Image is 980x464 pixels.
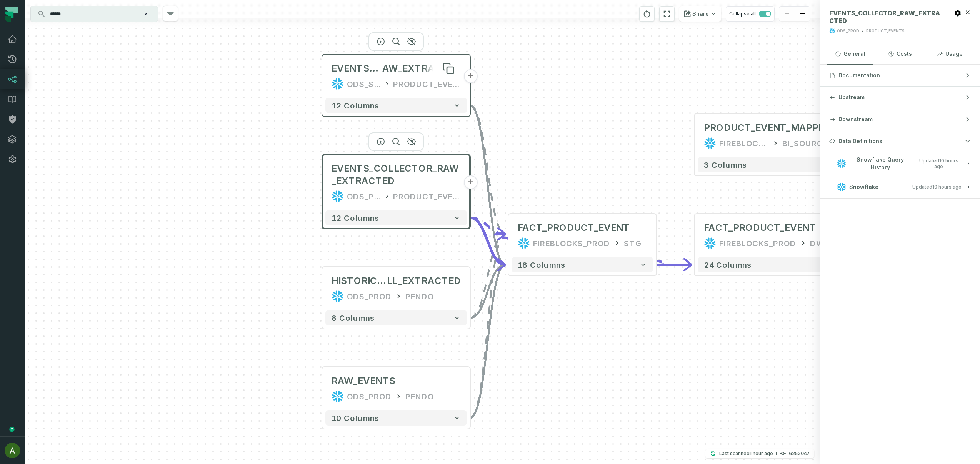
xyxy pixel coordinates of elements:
[332,213,379,222] span: 12 columns
[624,237,642,249] div: STG
[332,62,382,75] span: EVENTS_COLLECTOR_R
[347,390,392,402] div: ODS_PROD
[927,43,973,64] button: Usage
[332,275,461,287] div: HISTORICAL_DATA_PULL_EXTRACTED
[877,43,923,64] button: Costs
[829,9,943,25] span: EVENTS_COLLECTOR_RAW_EXTRACTED
[719,450,773,457] p: Last scanned
[382,62,461,75] span: AW_EXTRACTED
[829,158,971,169] button: Snowflake Query HistoryUpdated[DATE] 1:30:01 AM
[704,160,747,169] span: 3 columns
[726,6,775,22] button: Collapse all
[332,101,379,110] span: 12 columns
[332,275,387,287] span: HISTORICAL_DATA_PU
[8,426,15,433] div: Tooltip anchor
[829,182,971,192] button: SnowflakeUpdated[DATE] 1:01:26 AM
[679,6,721,22] button: Share
[719,137,768,149] div: FIREBLOCKS_PROD
[332,413,379,422] span: 10 columns
[719,237,796,249] div: FIREBLOCKS_PROD
[838,72,880,79] span: Documentation
[838,93,865,101] span: Upstream
[782,137,833,149] div: BI_SOURCES
[820,87,980,108] button: Upstream
[750,451,773,456] relative-time: Sep 4, 2025, 10:37 AM GMT+3
[838,137,882,145] span: Data Definitions
[838,115,873,123] span: Downstream
[820,65,980,86] button: Documentation
[705,449,814,458] button: Last scanned[DATE] 10:37:20 AM62520c7
[463,175,477,189] button: +
[932,184,962,190] relative-time: Sep 4, 2025, 1:01 AM GMT+3
[387,275,461,287] span: LL_EXTRACTED
[470,234,505,418] g: Edge from ce2a1a282a6f8f08423c7cb06e7c03a8 to 243c68b46fe4e5aebb1108080b97c740
[704,260,752,269] span: 24 columns
[518,222,630,234] div: FACT_PRODUCT_EVENT
[820,130,980,152] button: Data Definitions
[470,234,505,318] g: Edge from 96f2b54379a7c5231975b351a526ffe9 to 243c68b46fe4e5aebb1108080b97c740
[827,43,873,64] button: General
[347,290,392,302] div: ODS_PROD
[704,222,816,234] div: FACT_PRODUCT_EVENT
[393,78,461,90] div: PRODUCT_EVENTS
[5,443,20,458] img: avatar of Ariel Swissa
[704,122,833,134] div: PRODUCT_EVENT_MAPPING
[820,108,980,130] button: Downstream
[837,28,859,34] div: ODS_PROD
[934,158,958,169] relative-time: Sep 4, 2025, 1:30 AM GMT+3
[332,62,461,75] div: EVENTS_COLLECTOR_RAW_EXTRACTED
[142,10,150,18] button: Clear search query
[518,260,565,269] span: 18 columns
[332,162,461,187] span: EVENTS_COLLECTOR_RAW_EXTRACTED
[405,290,434,302] div: PENDO
[332,313,375,322] span: 8 columns
[849,183,878,191] span: Snowflake
[393,190,461,202] div: PRODUCT_EVENTS
[866,28,905,34] div: PRODUCT_EVENTS
[912,184,962,190] span: Updated
[470,218,505,265] g: Edge from 3977dcb00b888197c44efbf1e9b2bb02 to 243c68b46fe4e5aebb1108080b97c740
[916,158,962,169] span: Updated
[470,105,505,234] g: Edge from a6af93dfa2e4be387d55f4f6211ddb7b to 243c68b46fe4e5aebb1108080b97c740
[533,237,610,249] div: FIREBLOCKS_PROD
[463,69,477,83] button: +
[810,237,830,249] div: DWH
[332,375,395,387] div: RAW_EVENTS
[347,78,381,90] div: ODS_SANDBOX
[795,7,810,22] button: zoom out
[849,156,912,171] span: Snowflake Query History
[347,190,381,202] div: ODS_PROD
[470,218,505,234] g: Edge from 3977dcb00b888197c44efbf1e9b2bb02 to 243c68b46fe4e5aebb1108080b97c740
[789,451,810,456] h4: 62520c7
[405,390,434,402] div: PENDO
